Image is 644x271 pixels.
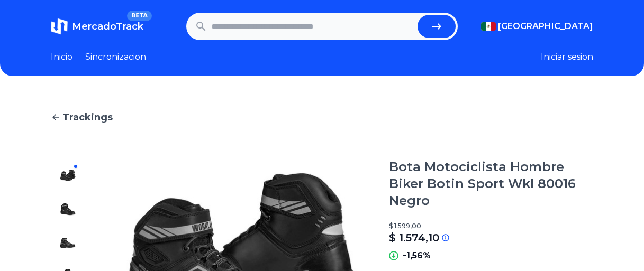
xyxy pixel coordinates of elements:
[62,110,113,125] span: Trackings
[51,18,143,35] a: MercadoTrackBETA
[481,20,593,33] button: [GEOGRAPHIC_DATA]
[541,51,593,63] button: Iniciar sesion
[389,222,593,230] p: $ 1.599,00
[51,51,72,63] a: Inicio
[51,110,593,125] a: Trackings
[481,22,496,31] img: Mexico
[127,11,152,21] span: BETA
[498,20,593,33] span: [GEOGRAPHIC_DATA]
[85,51,146,63] a: Sincronizacion
[59,201,76,218] img: Bota Motociclista Hombre Biker Botin Sport Wkl 80016 Negro
[403,249,431,262] p: -1,56%
[59,235,76,251] img: Bota Motociclista Hombre Biker Botin Sport Wkl 80016 Negro
[389,158,593,209] h1: Bota Motociclista Hombre Biker Botin Sport Wkl 80016 Negro
[72,21,143,32] span: MercadoTrack
[59,167,76,184] img: Bota Motociclista Hombre Biker Botin Sport Wkl 80016 Negro
[389,230,439,245] p: $ 1.574,10
[51,18,68,35] img: MercadoTrack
